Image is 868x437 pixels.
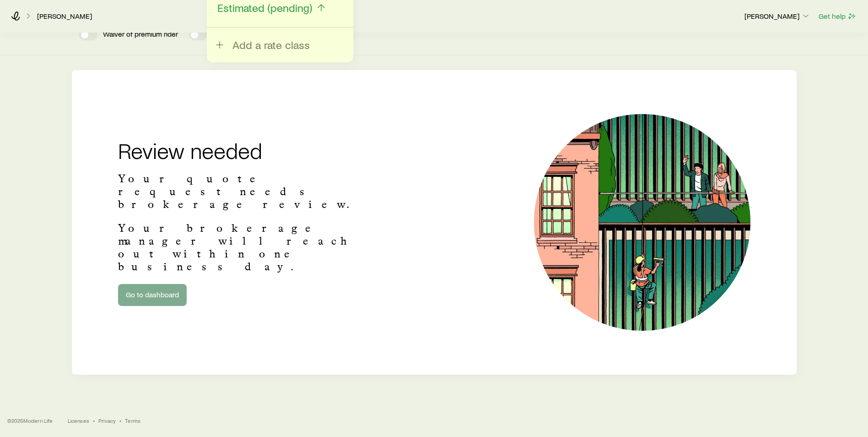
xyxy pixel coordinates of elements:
span: Estimated (pending) [217,1,312,14]
button: Get help [818,11,857,22]
a: Privacy [98,417,116,424]
a: Go to dashboard [118,284,187,306]
a: Terms [125,417,140,424]
p: Your brokerage manager will reach out within one business day. [118,222,381,273]
img: Illustration of a window cleaner. [534,114,750,331]
span: • [93,417,95,424]
a: Licenses [68,417,89,424]
p: [PERSON_NAME] [744,11,810,21]
button: [PERSON_NAME] [744,11,811,22]
p: © 2025 Modern Life [7,417,53,424]
span: • [119,417,121,424]
p: Your quote request needs brokerage review. [118,172,381,211]
a: [PERSON_NAME] [37,12,92,21]
p: Waiver of premium rider [103,29,178,40]
h2: Review needed [118,139,381,161]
